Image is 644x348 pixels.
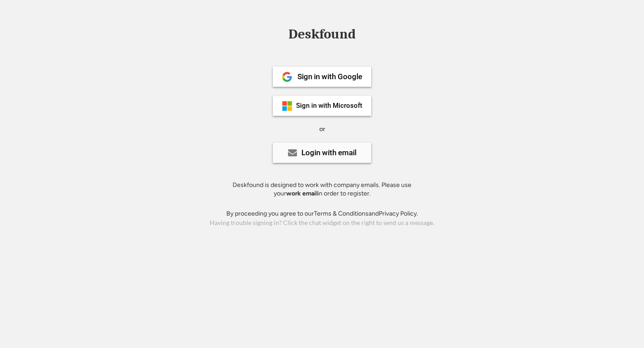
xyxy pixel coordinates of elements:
[221,181,423,198] div: Deskfound is designed to work with company emails. Please use your in order to register.
[286,190,318,197] strong: work email
[314,210,369,217] a: Terms & Conditions
[301,149,356,157] div: Login with email
[282,101,292,111] img: ms-symbollockup_mssymbol_19.png
[379,210,418,217] a: Privacy Policy.
[296,102,362,109] div: Sign in with Microsoft
[297,73,362,81] div: Sign in with Google
[282,72,292,82] img: 1024px-Google__G__Logo.svg.png
[226,209,418,218] div: By proceeding you agree to our and
[284,27,360,41] div: Deskfound
[319,125,325,134] div: or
